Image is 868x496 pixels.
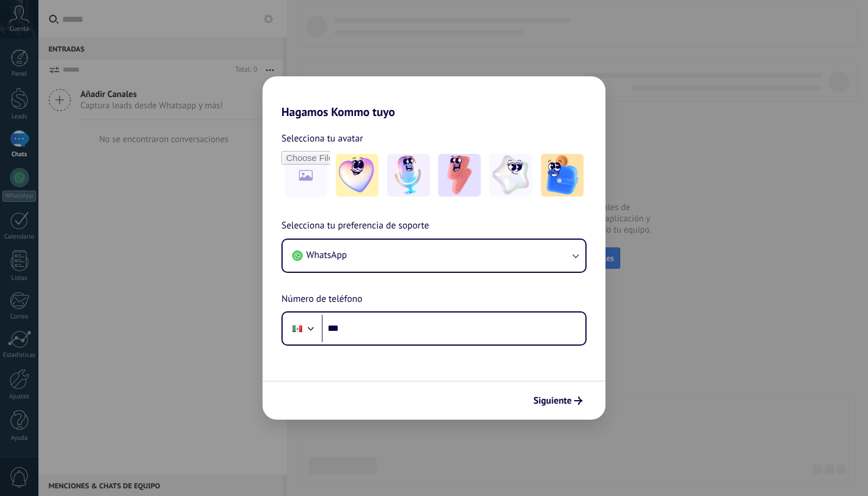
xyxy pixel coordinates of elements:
span: Selecciona tu preferencia de soporte [281,218,429,234]
h2: Hagamos Kommo tuyo [263,76,605,119]
span: Número de teléfono [281,292,362,307]
img: -1.jpeg [336,154,378,197]
span: WhatsApp [306,249,347,261]
button: Siguiente [528,391,588,411]
img: -4.jpeg [490,154,532,197]
img: -2.jpeg [387,154,430,197]
div: Mexico: + 52 [286,316,309,341]
img: -3.jpeg [438,154,481,197]
span: Selecciona tu avatar [281,131,363,146]
button: WhatsApp [283,240,585,272]
span: Siguiente [533,397,572,405]
img: -5.jpeg [541,154,584,197]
